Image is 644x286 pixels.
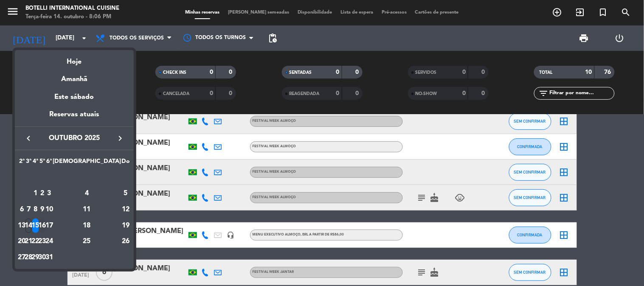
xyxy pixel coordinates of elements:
[32,202,39,217] div: 8
[121,234,130,249] div: 26
[121,202,130,218] td: 12 de outubro de 2025
[53,202,121,218] td: 11 de outubro de 2025
[32,219,39,233] div: 15
[121,157,130,170] th: Domingo
[32,185,39,202] td: 1 de outubro de 2025
[15,85,134,109] div: Este sábado
[46,218,53,234] td: 17 de outubro de 2025
[46,202,53,218] td: 10 de outubro de 2025
[46,219,52,233] div: 17
[39,185,45,202] td: 2 de outubro de 2025
[25,234,32,249] div: 21
[39,157,45,170] th: Quinta-feira
[25,219,32,233] div: 14
[39,234,45,249] div: 23
[18,170,130,186] td: OUT
[46,250,53,266] td: 31 de outubro de 2025
[25,218,32,234] td: 14 de outubro de 2025
[56,234,118,249] div: 25
[39,218,45,234] td: 16 de outubro de 2025
[18,250,25,266] td: 27 de outubro de 2025
[25,233,32,250] td: 21 de outubro de 2025
[56,202,118,217] div: 11
[46,233,53,250] td: 24 de outubro de 2025
[121,233,130,250] td: 26 de outubro de 2025
[121,219,130,233] div: 19
[39,202,45,218] td: 9 de outubro de 2025
[25,250,32,265] div: 28
[121,218,130,234] td: 19 de outubro de 2025
[25,250,32,266] td: 28 de outubro de 2025
[112,133,128,144] button: keyboard_arrow_right
[121,185,130,202] td: 5 de outubro de 2025
[18,157,25,170] th: Segunda-feira
[39,250,45,266] td: 30 de outubro de 2025
[19,250,25,265] div: 27
[46,186,52,201] div: 3
[46,185,53,202] td: 3 de outubro de 2025
[23,133,34,143] i: keyboard_arrow_left
[46,250,52,265] div: 31
[19,219,25,233] div: 13
[32,250,39,266] td: 29 de outubro de 2025
[121,202,130,217] div: 12
[32,157,39,170] th: Quarta-feira
[18,233,25,250] td: 20 de outubro de 2025
[19,234,25,249] div: 20
[56,186,118,201] div: 4
[25,202,32,217] div: 7
[53,185,121,202] td: 4 de outubro de 2025
[115,133,125,143] i: keyboard_arrow_right
[32,233,39,250] td: 22 de outubro de 2025
[15,109,134,126] div: Reservas atuais
[15,50,134,67] div: Hoje
[39,250,45,265] div: 30
[53,233,121,250] td: 25 de outubro de 2025
[46,234,52,249] div: 24
[56,219,118,233] div: 18
[39,233,45,250] td: 23 de outubro de 2025
[39,219,45,233] div: 16
[32,218,39,234] td: 15 de outubro de 2025
[32,250,39,265] div: 29
[32,234,39,249] div: 22
[25,157,32,170] th: Terça-feira
[18,218,25,234] td: 13 de outubro de 2025
[53,157,121,170] th: Sábado
[53,218,121,234] td: 18 de outubro de 2025
[121,186,130,201] div: 5
[39,186,45,201] div: 2
[46,157,53,170] th: Sexta-feira
[39,202,45,217] div: 9
[15,67,134,85] div: Amanhã
[46,202,52,217] div: 10
[32,202,39,218] td: 8 de outubro de 2025
[21,133,36,144] button: keyboard_arrow_left
[18,202,25,218] td: 6 de outubro de 2025
[19,202,25,217] div: 6
[25,202,32,218] td: 7 de outubro de 2025
[32,186,39,201] div: 1
[36,133,112,144] span: outubro 2025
